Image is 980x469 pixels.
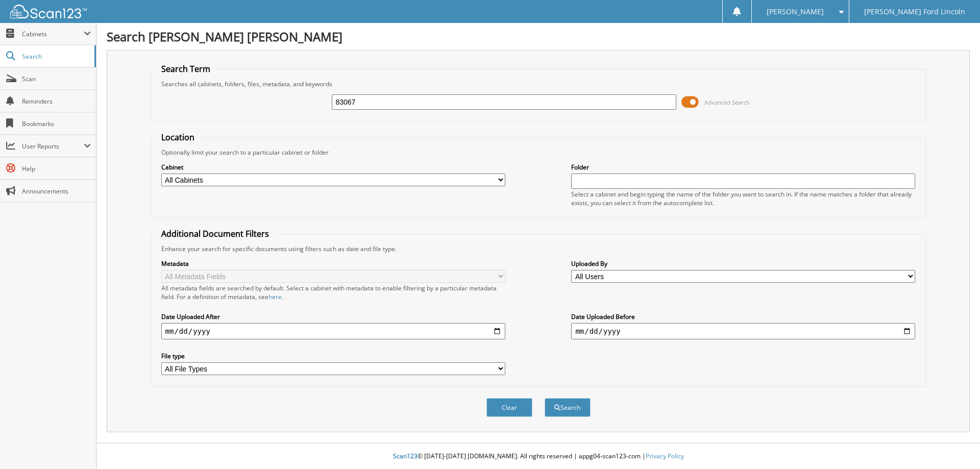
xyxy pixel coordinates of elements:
iframe: Chat Widget [929,420,980,469]
span: Announcements [22,187,91,195]
label: Folder [571,163,915,171]
input: start [161,323,505,339]
div: Searches all cabinets, folders, files, metadata, and keywords [156,80,921,88]
span: Advanced Search [704,98,750,106]
span: Scan [22,75,91,83]
span: [PERSON_NAME] Ford Lincoln [864,9,965,15]
span: Search [22,52,89,61]
div: Enhance your search for specific documents using filters such as date and file type. [156,244,921,253]
span: Help [22,164,91,173]
input: end [571,323,915,339]
span: User Reports [22,142,84,151]
button: Search [545,398,591,417]
span: Reminders [22,97,91,106]
span: Scan123 [393,452,418,460]
legend: Search Term [156,63,215,75]
span: Bookmarks [22,119,91,128]
img: scan123-logo-white.svg [10,5,87,18]
label: File type [161,352,505,360]
div: Select a cabinet and begin typing the name of the folder you want to search in. If the name match... [571,190,915,207]
label: Date Uploaded After [161,312,505,321]
legend: Additional Document Filters [156,228,274,239]
label: Uploaded By [571,259,915,268]
button: Clear [486,398,532,417]
h1: Search [PERSON_NAME] [PERSON_NAME] [107,28,970,45]
span: [PERSON_NAME] [767,9,824,15]
label: Cabinet [161,163,505,171]
label: Date Uploaded Before [571,312,915,321]
label: Metadata [161,259,505,268]
a: Privacy Policy [646,452,684,460]
legend: Location [156,132,200,143]
div: Optionally limit your search to a particular cabinet or folder [156,148,921,157]
div: All metadata fields are searched by default. Select a cabinet with metadata to enable filtering b... [161,284,505,301]
div: © [DATE]-[DATE] [DOMAIN_NAME]. All rights reserved | appg04-scan123-com | [96,444,980,469]
span: Cabinets [22,30,84,38]
a: here [268,292,282,301]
